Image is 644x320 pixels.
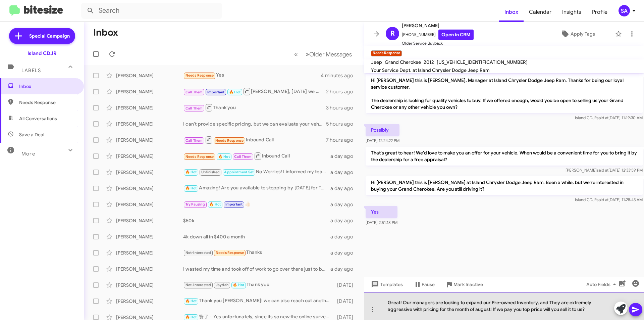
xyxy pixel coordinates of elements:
[575,197,643,202] span: Island CDJR [DATE] 11:28:43 AM
[330,249,359,256] div: a day ago
[334,282,359,288] div: [DATE]
[581,278,624,290] button: Auto Fields
[390,28,395,39] span: R
[586,278,619,290] span: Auto Fields
[183,72,321,79] div: Yes
[215,138,244,143] span: Needs Response
[402,21,474,30] span: [PERSON_NAME]
[116,72,183,79] div: [PERSON_NAME]
[587,2,613,22] a: Profile
[366,176,643,195] p: Hi [PERSON_NAME] this is [PERSON_NAME] at Island Chrysler Dodge Jeep Ram. Been a while, but we're...
[364,278,408,290] button: Templates
[183,103,326,112] div: Thank you
[330,217,359,224] div: a day ago
[321,72,359,79] div: 4 minutes ago
[437,59,528,65] span: [US_VEHICLE_IDENTIFICATION_NUMBER]
[116,282,183,288] div: [PERSON_NAME]
[28,50,57,57] div: Island CDJR
[183,136,326,144] div: Inbound Call
[326,104,359,111] div: 3 hours ago
[402,30,474,40] span: [PHONE_NUMBER]
[116,249,183,256] div: [PERSON_NAME]
[29,33,70,39] span: Special Campaign
[216,283,228,287] span: Jaydah
[366,206,397,218] p: Yes
[334,298,359,305] div: [DATE]
[183,184,330,192] div: Amazing! Are you available to stopping by [DATE] for Test drive?
[290,47,302,61] button: Previous
[185,186,197,190] span: 🔥 Hot
[229,90,240,94] span: 🔥 Hot
[116,153,183,159] div: [PERSON_NAME]
[309,51,352,58] span: Older Messages
[183,121,326,127] div: I can't provide specific pricing, but we can evaluate your vehicle to give you the best offer. Wo...
[185,202,205,207] span: Try Pausing
[330,153,359,159] div: a day ago
[116,104,183,111] div: [PERSON_NAME]
[225,202,243,207] span: Important
[453,278,483,290] span: Mark Inactive
[370,278,403,290] span: Templates
[294,50,298,58] span: «
[330,169,359,176] div: a day ago
[183,249,330,257] div: Thanks
[597,197,608,202] span: said at
[216,250,244,255] span: Needs Response
[290,47,356,61] nav: Page navigation example
[597,115,608,120] span: said at
[116,266,183,272] div: [PERSON_NAME]
[19,131,44,138] span: Save a Deal
[326,137,359,143] div: 7 hours ago
[116,201,183,208] div: [PERSON_NAME]
[183,266,330,272] div: I wasted my time and took off of work to go over there just to be there for 15mins to tell me $10...
[366,74,643,113] p: Hi [PERSON_NAME] this is [PERSON_NAME], Manager at Island Chrysler Dodge Jeep Ram. Thanks for bei...
[201,170,220,174] span: Unfinished
[185,299,197,303] span: 🔥 Hot
[524,2,557,22] a: Calendar
[438,30,474,40] a: Open in CRM
[366,147,643,166] p: That's great to hear! We'd love to make you an offer for your vehicle. When would be a convenient...
[185,106,203,110] span: Call Them
[116,298,183,305] div: [PERSON_NAME]
[233,283,244,287] span: 🔥 Hot
[185,90,203,94] span: Call Them
[402,40,474,47] span: Older Service Buyback
[566,168,643,173] span: [PERSON_NAME] [DATE] 12:33:59 PM
[116,217,183,224] div: [PERSON_NAME]
[575,115,643,120] span: Island CDJR [DATE] 11:19:30 AM
[9,28,75,44] a: Special Campaign
[613,5,637,16] button: SA
[499,2,524,22] a: Inbox
[619,5,630,16] div: SA
[207,90,225,94] span: Important
[371,59,382,65] span: Jeep
[440,278,488,290] button: Mark Inactive
[81,3,222,19] input: Search
[234,154,252,159] span: Call Them
[183,217,330,224] div: $50k
[326,88,359,95] div: 2 hours ago
[183,233,330,240] div: 4k down all in $400 a month
[185,250,211,255] span: Not-Interested
[330,201,359,208] div: a day ago
[557,2,587,22] a: Insights
[185,315,197,319] span: 🔥 Hot
[19,99,76,106] span: Needs Response
[366,138,399,143] span: [DATE] 12:24:22 PM
[93,27,118,38] h1: Inbox
[185,154,214,159] span: Needs Response
[571,28,595,40] span: Apply Tags
[183,281,334,289] div: Thank you
[306,50,309,58] span: »
[543,28,612,40] button: Apply Tags
[366,220,397,225] span: [DATE] 2:51:18 PM
[371,50,402,56] small: Needs Response
[385,59,421,65] span: Grand Cherokee
[21,151,35,157] span: More
[422,278,435,290] span: Pause
[224,170,254,174] span: Appointment Set
[183,297,334,305] div: Thank you [PERSON_NAME]! we can also reach out another time when you are back from vacation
